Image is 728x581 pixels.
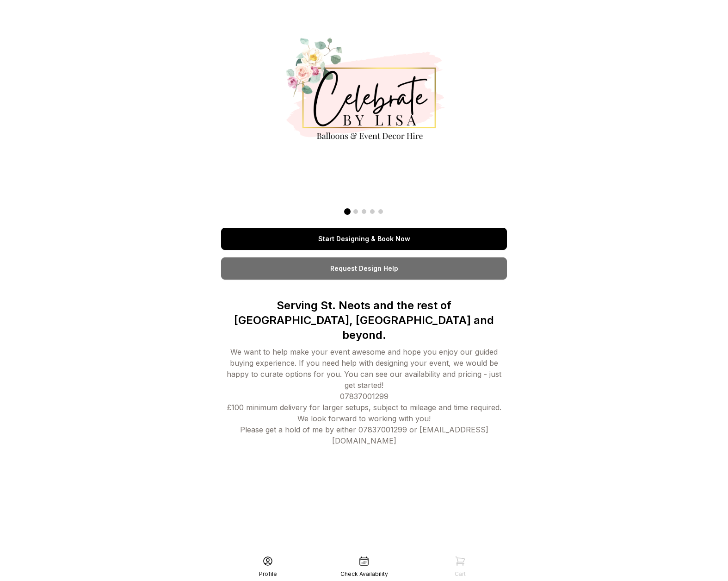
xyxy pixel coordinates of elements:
[455,570,466,578] div: Cart
[221,257,507,280] a: Request Design Help
[340,570,388,578] div: Check Availability
[259,570,277,578] div: Profile
[221,346,507,446] div: We want to help make your event awesome and hope you enjoy our guided buying experience. If you n...
[221,228,507,250] a: Start Designing & Book Now
[221,298,507,343] p: Serving St. Neots and the rest of [GEOGRAPHIC_DATA], [GEOGRAPHIC_DATA] and beyond.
